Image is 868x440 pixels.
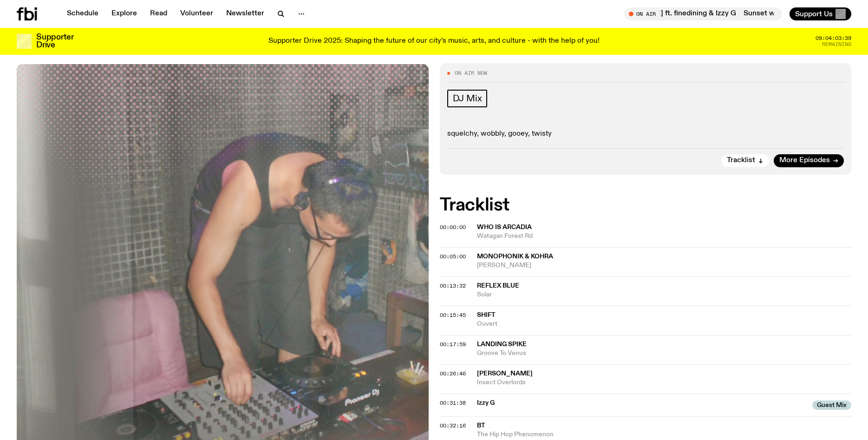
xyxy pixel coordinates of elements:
span: 00:13:32 [440,282,466,289]
span: [PERSON_NAME] [477,261,852,270]
span: Solar [477,290,852,299]
span: 00:31:38 [440,399,466,407]
span: BT [477,422,485,429]
span: Ouvert [477,320,852,328]
span: [PERSON_NAME] [477,370,533,377]
span: More Episodes [779,157,830,164]
button: Tracklist [721,154,769,167]
span: Monophonik & Kohra [477,253,553,260]
a: Schedule [61,7,104,20]
span: Watagan Forest Rd [477,232,852,241]
a: More Episodes [774,154,844,167]
span: SHIFT [477,312,496,318]
span: Groove To Venus [477,349,852,358]
a: Explore [106,7,143,20]
span: Remaining [822,42,851,47]
a: DJ Mix [447,90,488,107]
span: 09:04:03:39 [816,36,851,41]
span: Izzy G [477,399,807,407]
span: 00:32:16 [440,422,466,429]
p: Supporter Drive 2025: Shaping the future of our city’s music, arts, and culture - with the help o... [268,37,600,46]
span: 00:17:59 [440,341,466,348]
span: Tracklist [727,157,755,164]
span: DJ Mix [453,93,482,104]
span: On Air Now [455,71,487,76]
span: Who Is Arcadia [477,224,532,230]
span: Reflex Blue [477,282,519,289]
a: Volunteer [175,7,219,20]
button: Support Us [790,7,851,20]
span: 00:05:00 [440,253,466,260]
p: squelchy, wobbly, gooey, twisty [447,130,844,138]
span: Insect Overlords [477,378,852,387]
a: Newsletter [221,7,270,20]
span: The Hip Hop Phenomenon [477,430,852,439]
span: 00:00:00 [440,223,466,231]
h3: Supporter Drive [36,33,73,49]
span: Guest Mix [812,401,851,410]
span: Landing Spike [477,341,527,348]
span: Support Us [795,10,833,18]
span: 00:26:46 [440,370,466,377]
span: 00:15:45 [440,311,466,319]
a: Read [144,7,173,20]
button: On AirSunset with [PERSON_NAME] ft. finedining & Izzy GSunset with [PERSON_NAME] ft. finedining &... [624,7,782,20]
h2: Tracklist [440,197,852,214]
